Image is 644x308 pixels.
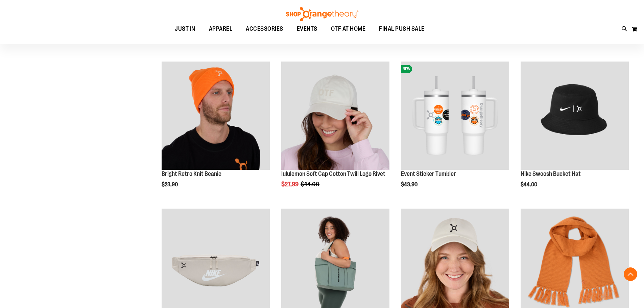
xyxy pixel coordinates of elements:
a: Bright Retro Knit Beanie [162,62,270,171]
a: FINAL PUSH SALE [372,21,431,37]
button: Back To Top [624,267,637,281]
span: JUST IN [175,21,195,37]
a: APPAREL [202,21,239,37]
span: $27.99 [281,181,300,188]
div: product [398,58,512,205]
img: Shop Orangetheory [285,7,359,21]
a: OTF lululemon Soft Cap Cotton Twill Logo Rivet Khaki [281,62,389,171]
a: Nike Swoosh Bucket Hat [521,170,581,177]
a: Event Sticker Tumbler [401,170,456,177]
a: ACCESSORIES [239,21,290,37]
span: $43.90 [401,182,419,188]
span: $44.00 [521,182,538,188]
span: NEW [401,65,412,73]
a: OTF AT HOME [324,21,373,37]
span: EVENTS [297,21,317,37]
a: EVENTS [290,21,324,37]
div: product [158,58,273,205]
span: APPAREL [209,21,233,37]
img: OTF lululemon Soft Cap Cotton Twill Logo Rivet Khaki [281,62,389,170]
img: OTF 40 oz. Sticker Tumbler [401,62,509,170]
span: $23.90 [162,182,179,188]
a: Bright Retro Knit Beanie [162,170,221,177]
a: Main view of 2024 October Nike Swoosh Bucket Hat [521,62,629,171]
a: JUST IN [168,21,202,37]
span: OTF AT HOME [331,21,366,37]
span: FINAL PUSH SALE [379,21,425,37]
div: product [517,58,632,205]
img: Main view of 2024 October Nike Swoosh Bucket Hat [521,62,629,170]
span: ACCESSORIES [246,21,283,37]
img: Bright Retro Knit Beanie [162,62,270,170]
a: OTF 40 oz. Sticker TumblerNEW [401,62,509,171]
div: product [278,58,393,205]
span: $44.00 [301,181,320,188]
a: lululemon Soft Cap Cotton Twill Logo Rivet [281,170,385,177]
